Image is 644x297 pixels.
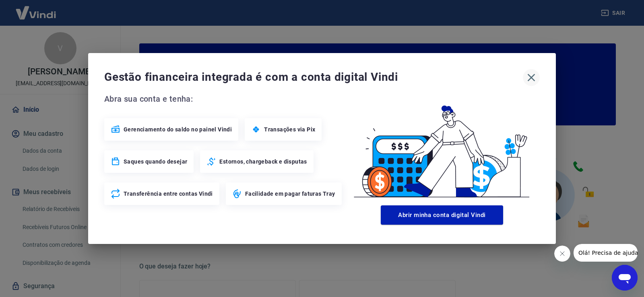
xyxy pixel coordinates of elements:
iframe: Botão para abrir a janela de mensagens [612,265,638,291]
span: Gestão financeira integrada é com a conta digital Vindi [104,69,523,85]
span: Transações via Pix [264,125,315,133]
span: Transferência entre contas Vindi [124,190,213,198]
span: Facilidade em pagar faturas Tray [245,190,335,198]
iframe: Mensagem da empresa [574,244,638,262]
button: Abrir minha conta digital Vindi [381,205,503,225]
span: Saques quando desejar [124,158,187,166]
img: Good Billing [344,92,540,202]
span: Olá! Precisa de ajuda? [5,6,68,12]
span: Estornos, chargeback e disputas [219,158,307,166]
span: Gerenciamento do saldo no painel Vindi [124,125,232,133]
span: Abra sua conta e tenha: [104,92,344,105]
iframe: Fechar mensagem [554,246,570,262]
